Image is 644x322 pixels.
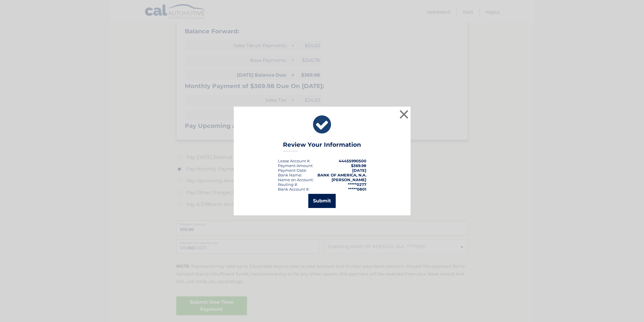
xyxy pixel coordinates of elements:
[278,168,306,173] span: Payment Date
[278,173,302,177] div: Bank Name:
[308,194,336,208] button: Submit
[278,177,314,182] div: Name on Account:
[278,187,309,191] div: Bank Account #:
[398,108,410,120] button: ×
[351,163,366,168] span: $369.98
[352,168,366,173] span: [DATE]
[283,141,361,151] h3: Review Your Information
[332,177,366,182] strong: [PERSON_NAME]
[339,158,366,163] strong: 44455990500
[278,163,313,168] div: Payment Amount:
[317,173,366,177] strong: BANK OF AMERICA, N.A.
[278,168,307,173] div: :
[278,158,310,163] div: Lease Account #:
[278,182,298,187] div: Routing #:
